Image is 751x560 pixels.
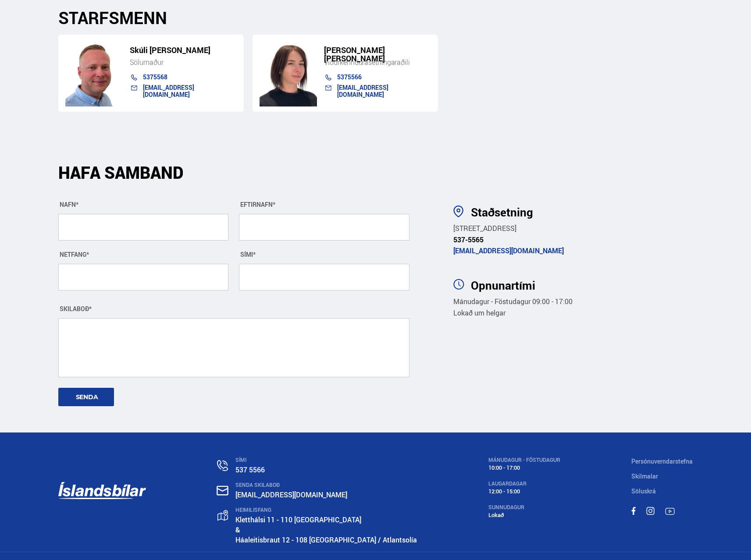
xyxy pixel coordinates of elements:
[58,251,229,258] div: NETFANG*
[453,206,463,217] img: pw9sMCDar5Ii6RG5.svg
[488,504,560,510] div: SUNNUDAGUR
[58,388,114,406] button: SENDA
[239,201,409,208] div: EFTIRNAFN*
[217,460,228,471] img: n0V2lOsqF3l1V2iz.svg
[364,57,410,67] span: ásetningaraðili
[217,486,228,496] img: nHj8e-n-aHgjukTg.svg
[130,46,237,54] h5: Skúli [PERSON_NAME]
[58,166,410,190] div: HAFA SAMBAND
[488,464,560,471] div: 10:00 - 17:00
[453,308,505,318] span: Lokað um helgar
[488,488,560,495] div: 12:00 - 15:00
[488,481,560,487] div: LAUGARDAGAR
[453,223,516,233] a: [STREET_ADDRESS]
[235,457,417,463] div: SÍMI
[471,206,693,219] h3: Staðsetning
[337,83,388,99] a: [EMAIL_ADDRESS][DOMAIN_NAME]
[235,535,417,545] a: Háaleitisbraut 12 - 108 [GEOGRAPHIC_DATA] / Atlantsolía
[631,487,656,495] a: Söluskrá
[488,512,560,518] div: Lokað
[235,482,417,488] div: SENDA SKILABOÐ
[143,73,167,81] a: 5375568
[130,58,237,67] div: Sölumaður
[453,235,484,245] a: 537-5565
[58,8,693,28] h2: STARFSMENN
[235,490,347,500] a: [EMAIL_ADDRESS][DOMAIN_NAME]
[631,472,658,480] a: Skilmalar
[217,510,228,521] img: gp4YpyYFnEr45R34.svg
[324,46,431,63] h5: [PERSON_NAME] [PERSON_NAME]
[235,465,265,475] a: 537 5566
[337,73,362,81] a: 5375566
[235,515,361,525] a: Kletthálsi 11 - 110 [GEOGRAPHIC_DATA]
[7,4,33,30] button: Opna LiveChat spjallviðmót
[453,297,573,306] span: Mánudagur - Föstudagur 09:00 - 17:00
[631,457,693,465] a: Persónuverndarstefna
[453,246,564,255] a: [EMAIL_ADDRESS][DOMAIN_NAME]
[65,40,123,106] img: m7PZdWzYfFvz2vuk.png
[453,279,464,290] img: 5L2kbIWUWlfci3BR.svg
[58,201,229,208] div: NAFN*
[324,58,431,67] div: Viðurkenndur
[488,457,560,463] div: MÁNUDAGUR - FÖSTUDAGUR
[471,279,693,292] h3: Opnunartími
[235,507,417,513] div: HEIMILISFANG
[235,525,240,535] strong: &
[260,40,317,106] img: TiAwD7vhpwHUHg8j.png
[58,305,410,312] div: SKILABOÐ*
[239,251,409,258] div: SÍMI*
[143,83,194,99] a: [EMAIL_ADDRESS][DOMAIN_NAME]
